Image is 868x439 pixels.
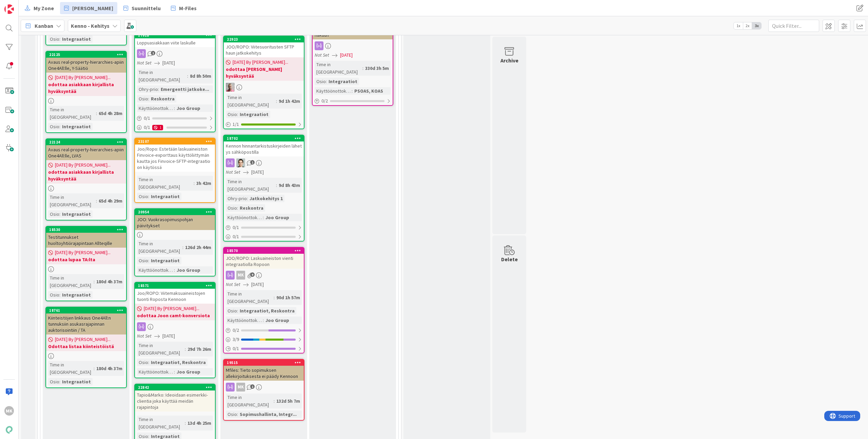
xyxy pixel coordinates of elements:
div: Sopimushallinta, Integr... [238,411,298,418]
div: Integraatiot [60,210,93,218]
div: 23107 [135,138,215,145]
div: 20954JOO: Vuokrasopimuspohjan päivitykset [135,209,215,230]
span: M-Files [179,4,197,12]
div: Time in [GEOGRAPHIC_DATA] [226,290,274,305]
div: Osio [48,123,59,130]
i: Not Set [137,333,152,339]
div: Jatkokehitys 1 [248,195,284,202]
span: : [182,244,183,251]
input: Quick Filter... [768,20,819,32]
div: 18571Joo/ROPO: Viitemaksuaineistojen tuonti Roposta Kennoon [135,283,215,304]
div: Time in [GEOGRAPHIC_DATA] [137,342,185,357]
div: Kennon hinnantarkistuskirjeiden lähetys sähköpostilla [224,141,304,156]
span: : [263,214,264,221]
div: Loppuasiakkaan viite laskulle [135,38,215,47]
a: 18570JOO/ROPO: Laskuaineiston vienti integraatiolla RopoonMKNot Set[DATE]Time in [GEOGRAPHIC_DATA... [223,247,304,354]
a: 22923JOO/ROPO: Viitesuoritusten SFTP haun jatkokehitys[DATE] By [PERSON_NAME]...odottaa [PERSON_N... [223,36,304,129]
div: 0/1 [224,344,304,353]
div: Käyttöönottokriittisyys [137,368,174,376]
div: 18530 [46,227,126,233]
div: Time in [GEOGRAPHIC_DATA] [315,61,362,76]
span: : [237,411,238,418]
span: : [185,345,186,353]
div: Integraatiot [149,257,181,264]
div: Time in [GEOGRAPHIC_DATA] [137,69,187,83]
div: 17918Loppuasiakkaan viite laskulle [135,32,215,47]
div: 3/9 [224,335,304,344]
div: MK [224,383,304,392]
div: 18571 [138,283,215,288]
div: Time in [GEOGRAPHIC_DATA] [137,240,182,255]
div: Time in [GEOGRAPHIC_DATA] [137,416,185,431]
b: odottaa lupaa TA:lta [48,256,124,263]
div: 18761 [49,308,126,313]
div: Integraatiot [60,378,93,385]
span: : [352,87,353,95]
a: [PERSON_NAME] [60,2,117,14]
div: Reskontra [149,95,176,102]
div: Osio [226,111,237,118]
div: 18702Kennon hinnantarkistuskirjeiden lähetys sähköpostilla [224,135,304,156]
div: Joo/Ropo: Estetään laskuaineiston Finvoice-exporttaus käyttöliittymän kautta jos Finvoice-SFTP-in... [135,145,215,172]
div: TT [224,158,304,167]
span: : [174,266,175,274]
a: Suunnittelu [119,2,165,14]
span: : [94,278,95,285]
div: 18570 [227,248,304,253]
span: : [185,419,186,427]
div: Integraatiot [60,291,93,299]
span: [DATE] By [PERSON_NAME]... [233,59,288,66]
div: Integraatiot [60,123,93,130]
span: 0 / 1 [233,345,239,352]
img: HJ [226,83,235,92]
div: Käyttöönottokriittisyys [315,87,352,95]
div: Time in [GEOGRAPHIC_DATA] [48,106,96,121]
span: 1 [250,384,255,389]
div: MK [4,406,14,416]
span: : [94,365,95,372]
span: 3x [752,22,761,29]
div: 22923JOO/ROPO: Viitesuoritusten SFTP haun jatkokehitys [224,36,304,57]
div: MK [224,271,304,280]
i: Not Set [315,52,329,58]
span: 9 [250,272,255,277]
div: Osio [226,204,237,212]
span: 0 / 1 [144,115,150,122]
span: 2x [743,22,752,29]
div: 0/2 [224,326,304,335]
div: 18571 [135,283,215,289]
div: 9d 8h 43m [277,182,302,189]
div: Joo Group [175,368,202,376]
span: [DATE] [340,52,353,59]
div: Joo Group [264,317,291,324]
div: Osio [48,35,59,43]
div: Osio [137,257,148,264]
div: 22125 [46,52,126,58]
a: 18702Kennon hinnantarkistuskirjeiden lähetys sähköpostillaTTNot Set[DATE]Time in [GEOGRAPHIC_DATA... [223,135,304,242]
div: 18570JOO/ROPO: Laskuaineiston vienti integraatiolla Ropoon [224,248,304,269]
div: Joo Group [264,214,291,221]
div: Mfiles: Tieto sopimuksen allekirjoituksesta ei päädy Kennoon [224,366,304,381]
i: Not Set [226,281,240,287]
div: Osio [226,411,237,418]
a: 18530Testitunnukset huoltoyhtiörajapintaan Allteqille[DATE] By [PERSON_NAME]...odottaa lupaa TA:l... [45,226,127,301]
span: : [274,294,275,301]
div: Integraatiot [149,193,181,200]
span: 1 [151,51,155,55]
span: [PERSON_NAME] [72,4,113,12]
div: 22842 [138,385,215,390]
div: Time in [GEOGRAPHIC_DATA] [226,94,276,109]
div: JOO/ROPO: Laskuaineiston vienti integraatiolla Ropoon [224,254,304,269]
img: avatar [4,425,14,435]
div: 22923 [227,37,304,42]
a: 19515Mfiles: Tieto sopimuksen allekirjoituksesta ei päädy KennoonMKTime in [GEOGRAPHIC_DATA]:132d... [223,359,304,421]
span: : [274,397,275,405]
span: 0 / 1 [233,224,239,231]
div: 22923 [224,36,304,42]
div: 20954 [135,209,215,215]
div: Time in [GEOGRAPHIC_DATA] [48,274,94,289]
div: 18702 [224,135,304,141]
span: : [247,195,248,202]
div: 18530 [49,227,126,232]
div: Time in [GEOGRAPHIC_DATA] [226,394,274,408]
